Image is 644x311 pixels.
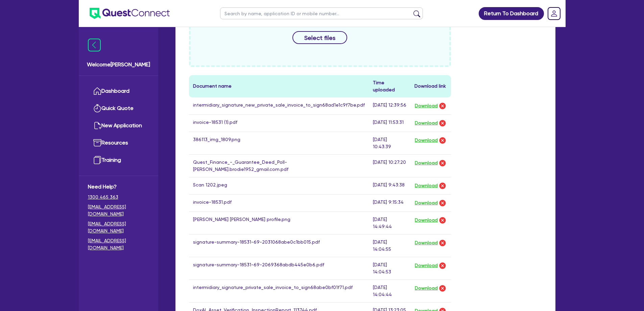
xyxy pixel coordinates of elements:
[369,114,411,132] td: [DATE] 11:53:31
[414,159,438,168] button: Download
[88,220,149,235] a: [EMAIL_ADDRESS][DOMAIN_NAME]
[414,239,438,247] button: Download
[189,75,369,97] th: Document name
[369,257,411,280] td: [DATE] 14:04:53
[414,216,438,225] button: Download
[438,284,447,292] img: delete-icon
[369,194,411,212] td: [DATE] 9:15:34
[438,199,447,207] img: delete-icon
[93,104,101,112] img: quick-quote
[414,261,438,270] button: Download
[88,100,149,117] a: Quick Quote
[414,199,438,207] button: Download
[369,177,411,194] td: [DATE] 9:43:38
[438,159,447,167] img: delete-icon
[438,216,447,224] img: delete-icon
[189,132,369,154] td: 386113_img_1809.png
[88,203,149,218] a: [EMAIL_ADDRESS][DOMAIN_NAME]
[189,194,369,212] td: invoice-18531.pdf
[189,212,369,234] td: [PERSON_NAME] [PERSON_NAME] profile.png
[189,114,369,132] td: invoice-18531 (1).pdf
[90,8,170,19] img: quest-connect-logo-blue
[189,177,369,194] td: Scan 1202.jpeg
[414,136,438,145] button: Download
[189,154,369,177] td: Quest_Finance_-_Guarantee_Deed_Poll-[PERSON_NAME].brodie1952_gmail.com.pdf
[88,237,149,251] a: [EMAIL_ADDRESS][DOMAIN_NAME]
[88,117,149,134] a: New Application
[369,212,411,234] td: [DATE] 14:49:44
[410,75,451,97] th: Download link
[369,154,411,177] td: [DATE] 10:27:20
[88,134,149,152] a: Resources
[189,280,369,302] td: intermidiary_signature_private_sale_invoice_to_sign68abe0bf01f71.pdf
[189,97,369,115] td: intermidiary_signature_new_private_sale_invoice_to_sign68ad1e1c9f7be.pdf
[369,280,411,302] td: [DATE] 14:04:44
[220,7,423,19] input: Search by name, application ID or mobile number...
[369,75,411,97] th: Time uploaded
[88,183,149,191] span: Need Help?
[88,83,149,100] a: Dashboard
[414,102,438,110] button: Download
[438,182,447,190] img: delete-icon
[88,194,118,200] tcxspan: Call 1300 465 363 via 3CX
[189,234,369,257] td: signature-summary-18531-69-2031068abe0c1bb015.pdf
[438,262,447,270] img: delete-icon
[88,152,149,169] a: Training
[414,284,438,293] button: Download
[369,132,411,154] td: [DATE] 10:43:39
[479,7,544,20] a: Return To Dashboard
[438,136,447,145] img: delete-icon
[369,234,411,257] td: [DATE] 14:04:55
[545,5,563,22] a: Dropdown toggle
[369,97,411,115] td: [DATE] 12:39:56
[438,119,447,127] img: delete-icon
[414,119,438,128] button: Download
[292,31,347,44] button: Select files
[87,61,150,69] span: Welcome [PERSON_NAME]
[438,102,447,110] img: delete-icon
[93,139,101,147] img: resources
[438,239,447,247] img: delete-icon
[93,121,101,130] img: new-application
[93,156,101,164] img: training
[189,257,369,280] td: signature-summary-18531-69-2069368abdb445e0b6.pdf
[88,39,101,51] img: icon-menu-close
[414,181,438,190] button: Download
